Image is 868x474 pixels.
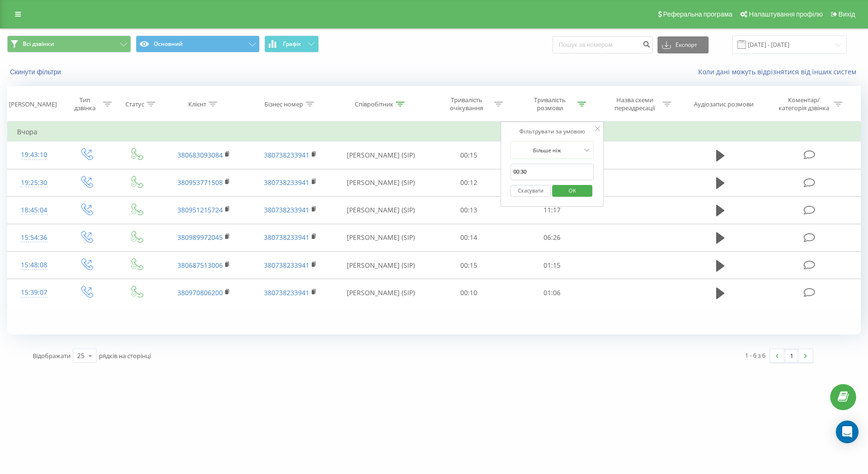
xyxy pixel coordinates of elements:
[23,40,54,48] span: Всі дзвінки
[663,10,733,18] span: Реферальна програма
[177,288,223,297] a: 380970806200
[610,96,660,112] div: Назва схеми переадресації
[33,351,70,360] span: Відображати
[17,228,51,247] div: 15:54:36
[177,178,223,187] a: 380953771508
[17,283,51,302] div: 15:39:07
[776,96,832,112] div: Коментар/категорія дзвінка
[136,35,260,53] button: Основний
[510,279,594,307] td: 01:06
[264,178,309,187] a: 380738233941
[69,96,101,112] div: Тип дзвінка
[334,141,427,169] td: [PERSON_NAME] (SIP)
[427,169,510,196] td: 00:12
[784,349,798,362] a: 1
[17,256,51,274] div: 15:48:08
[511,164,594,180] input: 00:00
[8,123,861,141] td: Вчора
[177,150,223,159] a: 380683093084
[17,174,51,192] div: 19:25:30
[334,252,427,279] td: [PERSON_NAME] (SIP)
[334,279,427,307] td: [PERSON_NAME] (SIP)
[510,224,594,251] td: 06:26
[9,100,57,108] div: [PERSON_NAME]
[658,36,709,53] button: Експорт
[510,252,594,279] td: 01:15
[745,351,765,360] div: 1 - 6 з 6
[427,141,510,169] td: 00:15
[694,100,754,108] div: Аудіозапис розмови
[839,10,855,18] span: Вихід
[559,183,586,198] span: OK
[427,252,510,279] td: 00:15
[17,146,51,164] div: 19:43:10
[525,96,575,112] div: Тривалість розмови
[355,100,394,108] div: Співробітник
[177,205,223,214] a: 380951215724
[7,35,131,53] button: Всі дзвінки
[511,127,594,136] div: Фільтрувати за умовою
[441,96,492,112] div: Тривалість очікування
[77,351,85,360] div: 25
[264,233,309,242] a: 380738233941
[427,196,510,224] td: 00:13
[264,261,309,270] a: 380738233941
[552,36,653,53] input: Пошук за номером
[334,224,427,251] td: [PERSON_NAME] (SIP)
[7,68,66,76] button: Скинути фільтри
[334,169,427,196] td: [PERSON_NAME] (SIP)
[264,205,309,214] a: 380738233941
[334,196,427,224] td: [PERSON_NAME] (SIP)
[552,185,592,197] button: OK
[177,261,223,270] a: 380687513006
[836,421,859,443] div: Open Intercom Messenger
[698,67,861,76] a: Коли дані можуть відрізнятися вiд інших систем
[264,100,303,108] div: Бізнес номер
[177,233,223,242] a: 380989972045
[427,224,510,251] td: 00:14
[283,41,301,47] span: Графік
[264,150,309,159] a: 380738233941
[264,35,319,53] button: Графік
[510,196,594,224] td: 11:17
[511,185,551,197] button: Скасувати
[427,279,510,307] td: 00:10
[188,100,206,108] div: Клієнт
[17,201,51,219] div: 18:45:04
[749,10,823,18] span: Налаштування профілю
[125,100,144,108] div: Статус
[99,351,151,360] span: рядків на сторінці
[264,288,309,297] a: 380738233941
